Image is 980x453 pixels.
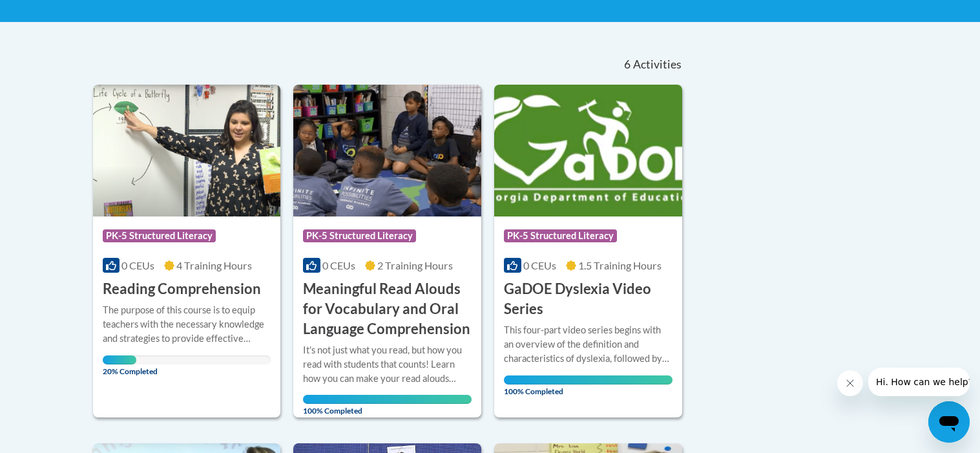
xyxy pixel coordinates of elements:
[103,355,136,376] span: 20% Completed
[322,259,355,271] span: 0 CEUs
[303,395,472,404] div: Your progress
[303,343,472,386] div: It's not just what you read, but how you read with students that counts! Learn how you can make y...
[523,259,556,271] span: 0 CEUs
[504,279,672,319] h3: GaDOE Dyslexia Video Series
[8,9,105,19] span: Hi. How can we help?
[504,323,672,366] div: This four-part video series begins with an overview of the definition and characteristics of dysl...
[176,259,252,271] span: 4 Training Hours
[377,259,453,271] span: 2 Training Hours
[303,279,472,339] h3: Meaningful Read Alouds for Vocabulary and Oral Language Comprehension
[504,375,672,396] span: 100% Completed
[121,259,154,271] span: 0 CEUs
[93,85,281,417] a: Course LogoPK-5 Structured Literacy0 CEUs4 Training Hours Reading ComprehensionThe purpose of thi...
[303,229,416,242] span: PK-5 Structured Literacy
[868,368,970,396] iframe: Message from company
[504,229,617,242] span: PK-5 Structured Literacy
[103,355,136,364] div: Your progress
[103,229,216,242] span: PK-5 Structured Literacy
[624,58,631,72] span: 6
[103,303,271,346] div: The purpose of this course is to equip teachers with the necessary knowledge and strategies to pr...
[494,85,682,417] a: Course LogoPK-5 Structured Literacy0 CEUs1.5 Training Hours GaDOE Dyslexia Video SeriesThis four-...
[494,85,682,216] img: Course Logo
[93,85,281,216] img: Course Logo
[293,85,481,417] a: Course LogoPK-5 Structured Literacy0 CEUs2 Training Hours Meaningful Read Alouds for Vocabulary a...
[293,85,481,216] img: Course Logo
[504,375,672,385] div: Your progress
[578,259,662,271] span: 1.5 Training Hours
[837,370,863,396] iframe: Close message
[633,58,682,72] span: Activities
[928,401,970,443] iframe: Button to launch messaging window
[103,279,261,299] h3: Reading Comprehension
[303,395,472,416] span: 100% Completed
